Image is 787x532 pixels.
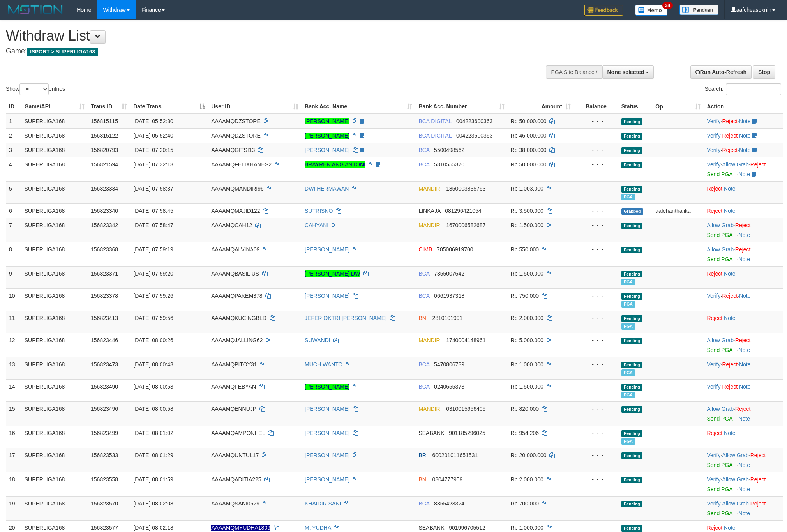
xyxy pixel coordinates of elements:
th: Trans ID: activate to sort column ascending [88,99,130,114]
a: Send PGA [707,347,732,353]
span: Rp 5.000.000 [511,337,543,343]
a: SUTRISNO [305,208,333,214]
div: - - - [577,405,615,413]
td: 16 [6,426,21,448]
span: ISPORT > SUPERLIGA168 [27,48,98,56]
td: · · [704,143,783,157]
a: Reject [707,315,722,321]
a: Send PGA [707,256,732,262]
td: · · [704,379,783,401]
span: 156823340 [91,208,118,214]
span: 156823368 [91,246,118,253]
span: BCA [418,384,429,390]
a: Reject [707,525,722,531]
td: SUPERLIGA168 [21,288,88,311]
span: BCA [418,270,429,277]
span: SEABANK [418,430,444,436]
td: 5 [6,181,21,203]
td: 2 [6,128,21,143]
span: AAAAMQPITOY31 [211,361,257,368]
td: 8 [6,242,21,266]
span: AAAAMQJALLING62 [211,337,263,343]
div: - - - [577,270,615,277]
span: [DATE] 05:52:40 [133,133,173,139]
span: [DATE] 08:00:53 [133,384,173,390]
a: M. YUDHA [305,525,331,531]
a: Note [724,270,736,277]
a: [PERSON_NAME] DW [305,270,360,277]
span: Pending [621,338,642,344]
div: - - - [577,161,615,168]
img: Feedback.jpg [584,5,623,16]
a: Allow Grab [722,161,748,168]
span: [DATE] 05:52:30 [133,118,173,124]
span: Rp 1.003.000 [511,186,543,192]
td: aafchanthalika [652,203,704,218]
a: [PERSON_NAME] [305,430,349,436]
span: · [722,161,750,168]
select: Showentries [19,83,49,95]
div: - - - [577,429,615,437]
a: Allow Grab [707,337,733,343]
td: SUPERLIGA168 [21,426,88,448]
td: · [704,242,783,266]
a: Note [738,347,750,353]
a: Reject [722,384,738,390]
td: · · [704,357,783,379]
th: Op: activate to sort column ascending [652,99,704,114]
td: SUPERLIGA168 [21,114,88,129]
span: 156821594 [91,161,118,168]
a: Note [724,525,736,531]
span: Rp 750.000 [511,293,539,299]
span: Rp 1.500.000 [511,270,543,277]
a: Verify [707,161,720,168]
span: MANDIRI [418,186,441,192]
div: - - - [577,146,615,154]
span: MANDIRI [418,222,441,228]
span: 156823496 [91,406,118,412]
a: SUWANDI [305,337,330,343]
span: MANDIRI [418,337,441,343]
td: 14 [6,379,21,401]
span: · [707,337,735,343]
a: Reject [735,337,751,343]
span: AAAAMQFELIXHANES2 [211,161,272,168]
a: Note [738,171,750,177]
div: - - - [577,185,615,193]
span: AAAAMQDZSTORE [211,118,261,124]
span: AAAAMQAMPONHEL [211,430,265,436]
a: Run Auto-Refresh [690,65,752,79]
td: SUPERLIGA168 [21,181,88,203]
span: [DATE] 07:58:45 [133,208,173,214]
td: 15 [6,401,21,426]
span: BNI [418,315,427,321]
div: - - - [577,117,615,125]
span: Pending [621,271,642,277]
span: Rp 50.000.000 [511,118,547,124]
th: Status [618,99,652,114]
th: Bank Acc. Number: activate to sort column ascending [415,99,507,114]
a: Reject [735,406,751,412]
a: [PERSON_NAME] [305,406,349,412]
td: SUPERLIGA168 [21,379,88,401]
span: AAAAMQALVINA09 [211,246,259,253]
th: Date Trans.: activate to sort column descending [130,99,208,114]
a: Reject [707,430,722,436]
a: Verify [707,452,720,458]
span: 156823473 [91,361,118,368]
label: Show entries [6,83,65,95]
span: Copy 1850003835763 to clipboard [446,186,485,192]
td: SUPERLIGA168 [21,157,88,181]
span: Rp 1.500.000 [511,384,543,390]
span: · [707,406,735,412]
span: 34 [662,2,673,9]
span: [DATE] 08:01:02 [133,430,173,436]
a: Reject [735,246,751,253]
td: 7 [6,218,21,242]
a: Verify [707,361,720,368]
span: Copy 7355007642 to clipboard [434,270,464,277]
span: MANDIRI [418,406,441,412]
a: Verify [707,133,720,139]
span: Copy 0661937318 to clipboard [434,293,464,299]
a: Reject [707,186,722,192]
